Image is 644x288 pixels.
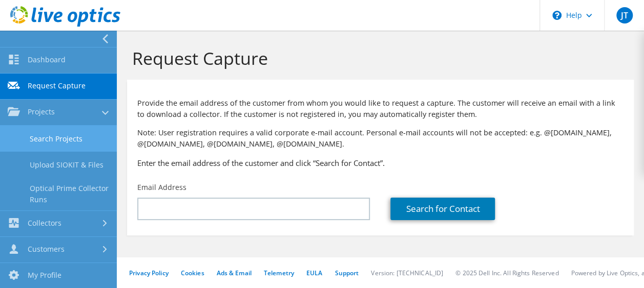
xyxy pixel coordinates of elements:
a: Privacy Policy [129,269,169,277]
li: Version: [TECHNICAL_ID] [371,269,443,277]
li: © 2025 Dell Inc. All Rights Reserved [455,269,558,277]
a: EULA [306,269,322,277]
label: Email Address [137,182,186,193]
p: Note: User registration requires a valid corporate e-mail account. Personal e-mail accounts will ... [137,127,624,150]
h3: Enter the email address of the customer and click “Search for Contact”. [137,157,624,169]
a: Search for Contact [390,198,495,220]
h1: Request Capture [132,47,624,69]
p: Provide the email address of the customer from whom you would like to request a capture. The cust... [137,98,624,120]
a: Ads & Email [217,269,252,277]
a: Support [335,269,359,277]
a: Telemetry [264,269,294,277]
span: JT [616,7,633,23]
svg: \n [552,11,562,20]
a: Cookies [181,269,204,277]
